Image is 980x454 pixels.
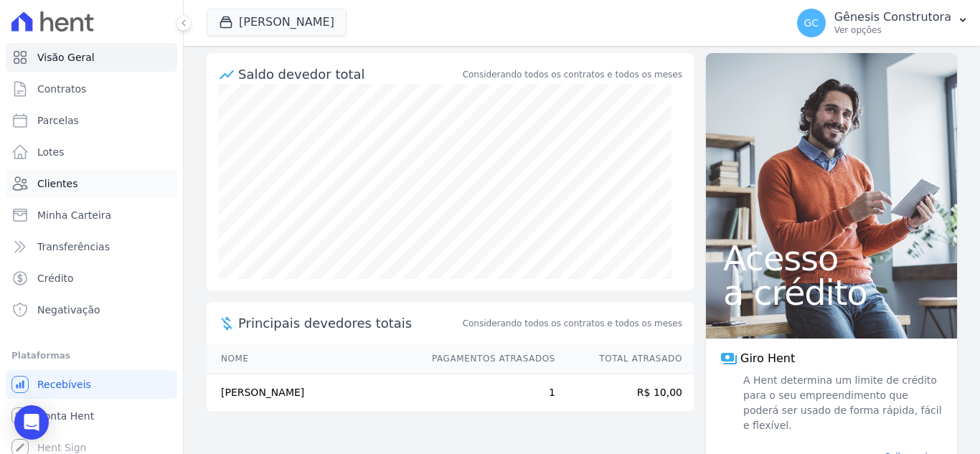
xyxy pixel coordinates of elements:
[238,313,460,333] span: Principais devedores totais
[207,374,418,412] td: [PERSON_NAME]
[786,3,980,43] button: GC Gênesis Construtora Ver opções
[37,303,100,317] span: Negativação
[37,409,94,423] span: Conta Hent
[6,402,177,430] a: Conta Hent
[6,43,177,72] a: Visão Geral
[723,275,940,310] span: a crédito
[723,241,940,275] span: Acesso
[6,264,177,293] a: Crédito
[463,68,682,81] div: Considerando todos os contratos e todos os meses
[11,347,171,364] div: Plataformas
[6,169,177,198] a: Clientes
[418,344,556,374] th: Pagamentos Atrasados
[6,106,177,135] a: Parcelas
[834,10,951,24] p: Gênesis Construtora
[37,145,65,159] span: Lotes
[37,50,95,65] span: Visão Geral
[14,405,49,440] div: Open Intercom Messenger
[740,350,795,367] span: Giro Hent
[6,201,177,230] a: Minha Carteira
[37,208,111,222] span: Minha Carteira
[37,240,110,254] span: Transferências
[740,373,943,433] span: A Hent determina um limite de crédito para o seu empreendimento que poderá ser usado de forma ráp...
[6,138,177,166] a: Lotes
[834,24,951,36] p: Ver opções
[418,374,556,412] td: 1
[463,317,682,330] span: Considerando todos os contratos e todos os meses
[6,75,177,103] a: Contratos
[37,176,77,191] span: Clientes
[6,232,177,261] a: Transferências
[6,370,177,399] a: Recebíveis
[6,295,177,324] a: Negativação
[207,9,347,36] button: [PERSON_NAME]
[37,271,74,285] span: Crédito
[37,113,79,128] span: Parcelas
[37,377,91,392] span: Recebíveis
[556,344,694,374] th: Total Atrasado
[804,18,819,28] span: GC
[207,344,418,374] th: Nome
[238,65,460,84] div: Saldo devedor total
[556,374,694,412] td: R$ 10,00
[37,82,86,96] span: Contratos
